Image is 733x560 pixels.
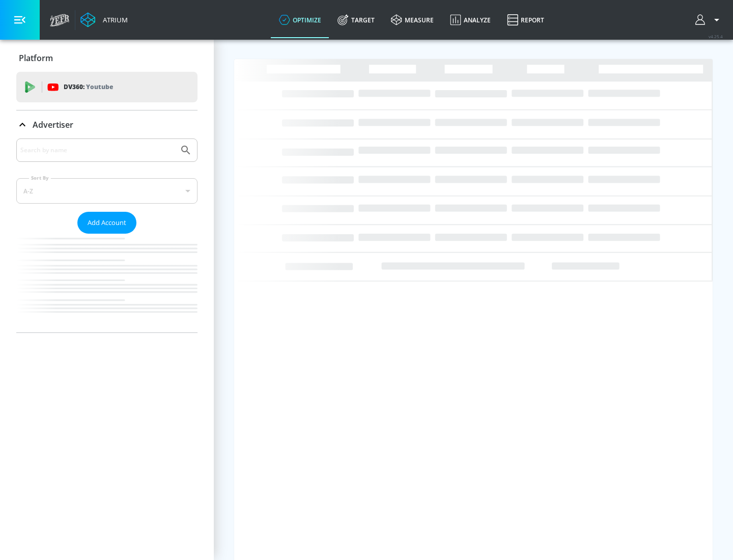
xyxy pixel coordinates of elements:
a: Target [329,2,383,38]
nav: list of Advertiser [16,234,198,332]
div: Platform [16,44,198,72]
p: Advertiser [33,119,73,130]
p: DV360: [64,81,113,93]
div: Atrium [99,15,128,24]
a: Report [499,2,552,38]
span: v 4.25.4 [709,34,723,39]
p: Youtube [86,81,113,92]
a: optimize [271,2,329,38]
div: A-Z [16,178,198,204]
div: Advertiser [16,138,198,332]
a: Analyze [442,2,499,38]
a: Atrium [80,12,128,27]
button: Add Account [77,212,136,234]
label: Sort By [29,175,51,181]
div: DV360: Youtube [16,72,198,102]
p: Platform [19,52,53,64]
a: measure [383,2,442,38]
span: Add Account [88,217,126,229]
input: Search by name [20,144,175,157]
div: Advertiser [16,110,198,139]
